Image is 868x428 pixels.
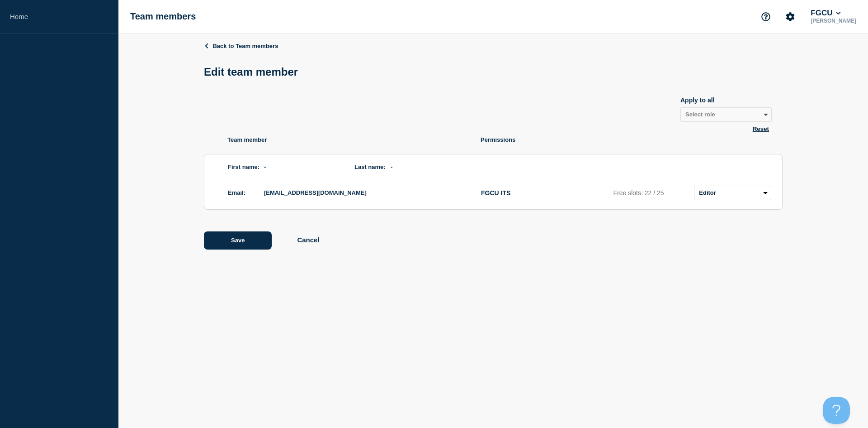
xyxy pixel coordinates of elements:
select: Apply to all [680,107,772,122]
p: [PERSON_NAME] [809,18,858,24]
label: Email: [228,189,245,196]
p: Free slots: 22 / 25 [613,189,691,197]
h1: Edit team member [204,66,303,78]
h1: Team members [130,11,196,22]
div: Apply to all [680,96,772,104]
iframe: Help Scout Beacon - Open [823,397,850,424]
p: Permissions [481,136,783,143]
label: First name: [228,164,259,170]
button: Support [756,7,775,26]
button: Save [204,231,272,250]
span: [EMAIL_ADDRESS][DOMAIN_NAME] [264,186,463,200]
button: Reset [750,125,772,133]
select: role select for FGCU ITS [694,186,771,200]
button: Cancel [297,236,319,244]
span: - [264,160,336,174]
button: FGCU [809,9,843,18]
p: FGCU ITS [481,189,610,197]
span: - [391,160,463,174]
a: Back to Team members [204,43,278,49]
p: Team member [227,136,481,143]
button: Account settings [781,7,800,26]
label: Last name: [354,164,386,170]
